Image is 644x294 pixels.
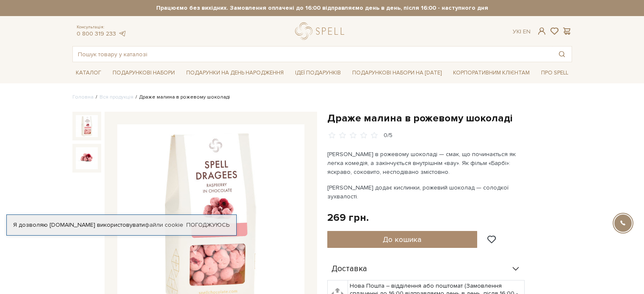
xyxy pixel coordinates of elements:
[186,221,229,229] a: Погоджуюсь
[109,66,178,80] a: Подарункові набори
[77,30,116,37] a: 0 800 319 233
[295,22,348,40] a: logo
[77,25,127,30] span: Консультація:
[520,28,521,35] span: |
[383,235,421,244] span: До кошика
[349,66,445,80] a: Подарункові набори на [DATE]
[118,30,127,37] a: telegram
[7,221,236,229] div: Я дозволяю [DOMAIN_NAME] використовувати
[327,231,478,248] button: До кошика
[513,28,531,36] div: Ук
[332,265,367,273] span: Доставка
[327,112,572,125] h1: Драже малина в рожевому шоколаді
[538,66,572,80] a: Про Spell
[145,221,183,228] a: файли cookie
[327,183,526,201] p: [PERSON_NAME] додає кислинки, рожевий шоколад — солодкої зухвалості.
[384,132,392,140] div: 0/5
[523,28,531,35] a: En
[450,66,533,80] a: Корпоративним клієнтам
[72,4,572,12] strong: Працюємо без вихідних. Замовлення оплачені до 16:00 відправляємо день в день, після 16:00 - насту...
[327,211,369,224] div: 269 грн.
[72,94,94,100] a: Головна
[327,150,526,176] p: [PERSON_NAME] в рожевому шоколаді — смак, що починається як легка комедія, а закінчується внутріш...
[72,66,105,80] a: Каталог
[183,66,287,80] a: Подарунки на День народження
[552,47,572,62] button: Пошук товару у каталозі
[76,115,98,137] img: Драже малина в рожевому шоколаді
[292,66,344,80] a: Ідеї подарунків
[133,93,230,101] li: Драже малина в рожевому шоколаді
[100,94,133,100] a: Вся продукція
[73,47,552,62] input: Пошук товару у каталозі
[76,147,98,169] img: Драже малина в рожевому шоколаді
